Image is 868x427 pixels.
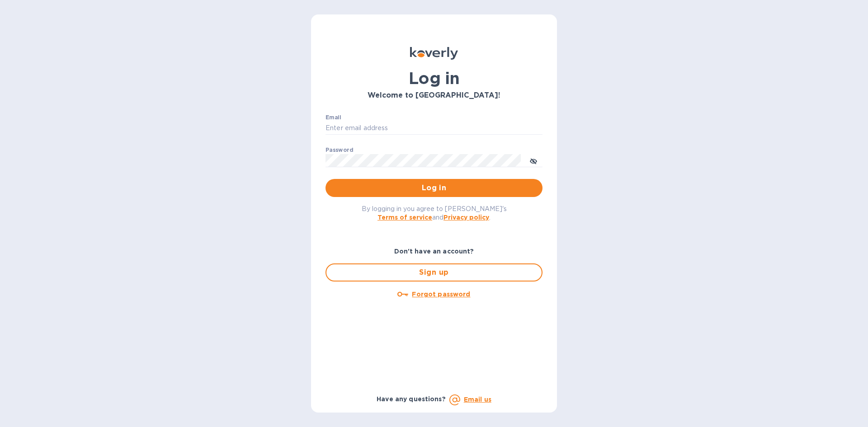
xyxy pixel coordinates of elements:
[325,115,341,120] label: Email
[325,147,353,153] label: Password
[524,151,542,169] button: toggle password visibility
[377,214,432,221] a: Terms of service
[410,47,458,60] img: Koverly
[394,248,474,255] b: Don't have an account?
[325,122,542,135] input: Enter email address
[334,267,534,278] span: Sign up
[333,183,535,193] span: Log in
[377,395,446,403] b: Have any questions?
[325,263,542,282] button: Sign up
[464,396,491,403] a: Email us
[325,179,542,197] button: Log in
[443,214,489,221] a: Privacy policy
[362,205,507,221] span: By logging in you agree to [PERSON_NAME]'s and .
[325,69,542,88] h1: Log in
[412,291,470,298] u: Forgot password
[325,91,542,100] h3: Welcome to [GEOGRAPHIC_DATA]!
